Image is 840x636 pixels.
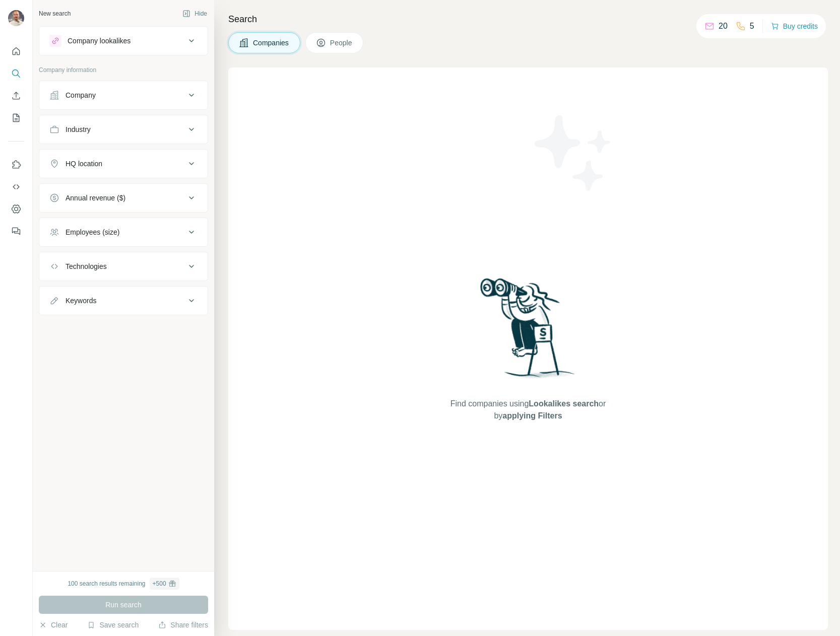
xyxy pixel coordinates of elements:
button: Use Surfe API [8,178,24,196]
img: Avatar [8,10,24,26]
div: + 500 [153,579,166,588]
div: Company lookalikes [68,36,131,46]
div: 100 search results remaining [68,578,179,590]
button: Enrich CSV [8,87,24,105]
button: Save search [87,620,139,630]
div: Company [66,90,96,100]
h4: Search [228,12,828,26]
button: Company lookalikes [39,29,208,53]
button: Clear [39,620,68,630]
p: 20 [719,20,728,32]
span: Companies [253,38,290,48]
button: Annual revenue ($) [39,186,208,210]
div: Technologies [66,261,107,271]
button: Quick start [8,42,24,60]
button: Employees (size) [39,220,208,244]
p: 5 [750,20,754,32]
img: Surfe Illustration - Woman searching with binoculars [476,275,580,388]
button: Industry [39,117,208,142]
button: HQ location [39,152,208,176]
button: Use Surfe on LinkedIn [8,156,24,174]
button: Company [39,83,208,107]
div: Employees (size) [66,227,119,237]
span: People [330,38,353,48]
button: My lists [8,109,24,127]
p: Company information [39,65,208,75]
div: Keywords [66,296,96,306]
img: Surfe Illustration - Stars [528,108,619,198]
button: Share filters [158,620,208,630]
span: applying Filters [502,411,562,420]
button: Hide [175,6,214,21]
button: Technologies [39,254,208,278]
button: Dashboard [8,200,24,218]
button: Keywords [39,289,208,313]
div: HQ location [66,159,102,169]
div: Annual revenue ($) [66,193,125,203]
button: Feedback [8,222,24,240]
button: Buy credits [771,19,818,33]
span: Find companies using or by [447,398,609,422]
div: New search [39,9,71,18]
span: Lookalikes search [529,399,599,408]
div: Industry [66,124,91,134]
button: Search [8,64,24,83]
